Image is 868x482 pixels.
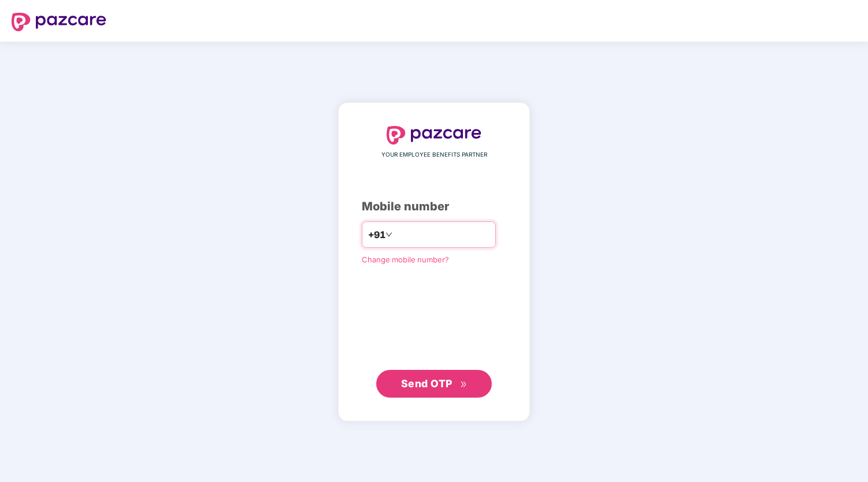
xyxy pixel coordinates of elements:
button: Send OTPdouble-right [376,370,492,398]
img: logo [12,13,106,31]
span: double-right [460,381,468,388]
span: YOUR EMPLOYEE BENEFITS PARTNER [381,150,487,160]
span: +91 [368,228,385,242]
span: Send OTP [401,377,452,390]
div: Mobile number [362,198,506,216]
span: down [385,231,392,238]
img: logo [387,126,481,144]
a: Change mobile number? [362,255,449,264]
